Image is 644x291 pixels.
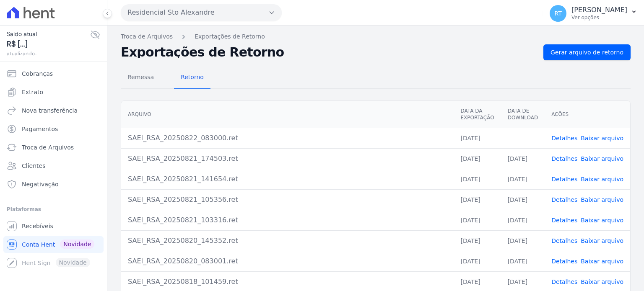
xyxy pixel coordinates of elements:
span: Clientes [22,162,45,170]
a: Pagamentos [3,121,104,137]
a: Troca de Arquivos [3,139,104,156]
a: Baixar arquivo [581,196,623,203]
span: Novidade [60,239,94,249]
a: Baixar arquivo [581,278,623,285]
p: [PERSON_NAME] [571,6,627,14]
td: [DATE] [501,251,545,271]
a: Remessa [121,67,161,89]
div: SAEI_RSA_20250821_141654.ret [128,174,447,184]
a: Baixar arquivo [581,135,623,142]
td: [DATE] [501,230,545,251]
td: [DATE] [501,169,545,189]
div: SAEI_RSA_20250822_083000.ret [128,133,447,143]
th: Arquivo [121,101,454,128]
a: Detalhes [551,258,577,265]
a: Exportações de Retorno [195,32,265,41]
div: SAEI_RSA_20250820_145352.ret [128,236,447,246]
div: SAEI_RSA_20250820_083001.ret [128,256,447,266]
td: [DATE] [454,148,501,169]
div: SAEI_RSA_20250821_105356.ret [128,195,447,205]
a: Baixar arquivo [581,258,623,265]
a: Baixar arquivo [581,217,623,224]
a: Extrato [3,84,104,100]
nav: Breadcrumb [121,32,631,41]
a: Detalhes [551,196,577,203]
button: RT [PERSON_NAME] Ver opções [543,2,644,25]
td: [DATE] [501,210,545,230]
th: Ações [545,101,630,128]
a: Troca de Arquivos [121,32,173,41]
div: SAEI_RSA_20250821_174503.ret [128,154,447,164]
span: Cobranças [22,70,53,78]
span: Pagamentos [22,125,58,133]
span: Extrato [22,88,43,96]
a: Detalhes [551,155,577,162]
td: [DATE] [501,148,545,169]
span: atualizando... [7,50,90,57]
a: Detalhes [551,135,577,142]
span: Remessa [122,69,159,85]
td: [DATE] [454,189,501,210]
a: Detalhes [551,237,577,244]
a: Cobranças [3,65,104,82]
a: Retorno [174,67,210,89]
td: [DATE] [454,169,501,189]
a: Gerar arquivo de retorno [543,44,631,60]
a: Clientes [3,157,104,174]
div: SAEI_RSA_20250821_103316.ret [128,215,447,225]
td: [DATE] [454,128,501,148]
h2: Exportações de Retorno [121,46,537,58]
span: R$ [...] [7,39,90,50]
span: Retorno [176,69,209,85]
span: Saldo atual [7,30,90,39]
a: Detalhes [551,176,577,183]
p: Ver opções [571,14,627,21]
span: Conta Hent [22,240,55,249]
a: Negativação [3,176,104,193]
td: [DATE] [454,251,501,271]
a: Baixar arquivo [581,237,623,244]
a: Detalhes [551,217,577,224]
a: Baixar arquivo [581,176,623,183]
span: Negativação [22,180,59,188]
span: Nova transferência [22,106,78,115]
a: Conta Hent Novidade [3,236,104,253]
span: RT [554,10,561,16]
nav: Sidebar [7,65,100,271]
div: Plataformas [7,204,100,214]
td: [DATE] [501,189,545,210]
div: SAEI_RSA_20250818_101459.ret [128,277,447,287]
td: [DATE] [454,230,501,251]
th: Data da Exportação [454,101,501,128]
a: Recebíveis [3,218,104,234]
button: Residencial Sto Alexandre [121,4,282,21]
span: Gerar arquivo de retorno [551,48,623,57]
a: Detalhes [551,278,577,285]
td: [DATE] [454,210,501,230]
span: Troca de Arquivos [22,143,74,152]
a: Baixar arquivo [581,155,623,162]
span: Recebíveis [22,222,53,230]
a: Nova transferência [3,102,104,119]
th: Data de Download [501,101,545,128]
